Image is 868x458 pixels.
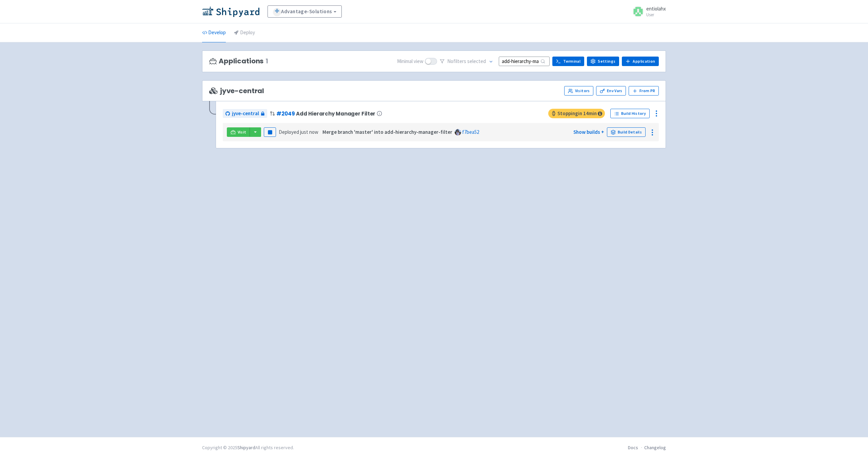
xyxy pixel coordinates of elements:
a: entiolahx User [629,6,666,17]
time: just now [300,129,318,135]
a: Develop [202,23,226,42]
a: Application [622,57,659,66]
a: Docs [628,444,638,451]
img: Shipyard logo [202,6,259,17]
span: selected [467,58,486,64]
small: User [646,13,666,17]
a: Show builds + [573,129,604,135]
a: Build Details [607,127,646,137]
span: Visit [238,129,246,135]
a: Settings [587,57,619,66]
span: jyve-central [232,110,259,118]
h3: Applications [209,57,268,65]
a: Deploy [234,23,255,42]
a: f7bea52 [462,129,479,135]
span: Add Hierarchy Manager Filter [296,111,375,117]
a: Visitors [564,86,593,96]
a: Advantage-Solutions [268,5,342,18]
a: Shipyard [237,444,255,451]
a: Terminal [552,57,584,66]
div: Copyright © 2025 All rights reserved. [202,444,294,451]
a: Env Vars [596,86,626,96]
button: Pause [264,127,276,137]
a: Build History [610,109,650,118]
a: #2049 [276,110,295,117]
span: Minimal view [397,58,423,65]
a: Visit [227,127,250,137]
button: From PR [629,86,659,96]
input: Search... [499,57,550,66]
span: No filter s [447,58,486,65]
span: jyve-central [209,87,264,95]
span: Stopping in 14 min [548,109,605,118]
span: entiolahx [646,5,666,12]
span: Deployed [279,129,318,135]
strong: Merge branch 'master' into add-hierarchy-manager-filter [322,129,452,135]
a: Changelog [644,444,666,451]
a: jyve-central [223,109,267,118]
span: 1 [265,57,268,65]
